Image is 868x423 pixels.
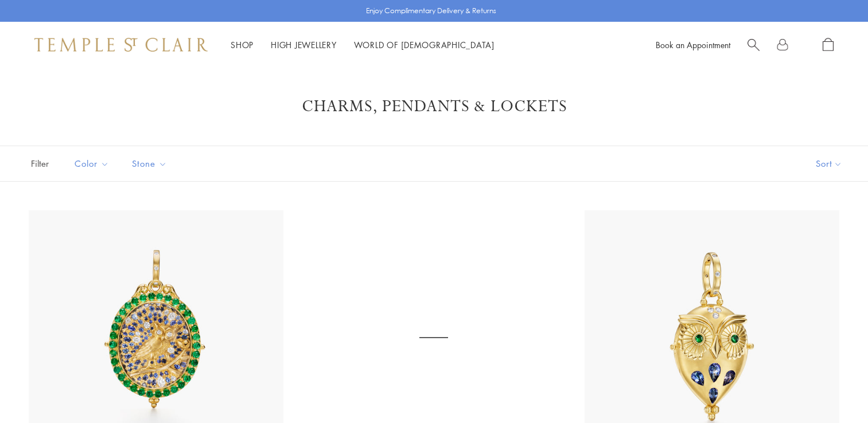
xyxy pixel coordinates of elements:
[231,39,254,50] a: ShopShop
[790,146,868,181] button: Show sort by
[656,39,730,50] a: Book an Appointment
[69,156,118,171] span: Color
[354,39,495,50] a: World of [DEMOGRAPHIC_DATA]World of [DEMOGRAPHIC_DATA]
[66,151,118,177] button: Color
[126,156,176,171] span: Stone
[823,38,834,52] a: Open Shopping Bag
[34,38,208,52] img: Temple St. Clair
[748,38,760,52] a: Search
[271,39,337,50] a: High JewelleryHigh Jewellery
[123,151,176,177] button: Stone
[46,96,822,117] h1: Charms, Pendants & Lockets
[231,38,495,52] nav: Main navigation
[366,5,496,17] p: Enjoy Complimentary Delivery & Returns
